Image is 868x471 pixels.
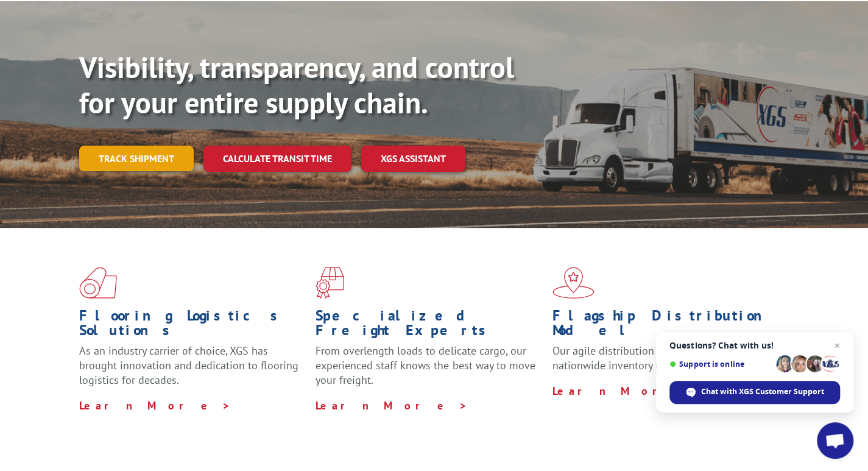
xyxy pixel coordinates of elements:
img: xgs-icon-focused-on-flooring-red [316,267,344,299]
a: XGS ASSISTANT [361,146,465,172]
a: Learn More > [552,384,704,398]
p: From overlength loads to delicate cargo, our experienced staff knows the best way to move your fr... [316,344,543,398]
img: xgs-icon-flagship-distribution-model-red [552,267,595,299]
a: Calculate transit time [203,146,351,172]
h1: Flagship Distribution Model [552,308,780,344]
div: Open chat [817,422,853,459]
b: Visibility, transparency, and control for your entire supply chain. [79,48,514,121]
span: Questions? Chat with us! [669,341,840,350]
h1: Specialized Freight Experts [316,308,543,344]
span: Chat with XGS Customer Support [701,386,824,397]
span: Support is online [669,359,772,369]
img: xgs-icon-total-supply-chain-intelligence-red [79,267,117,299]
div: Chat with XGS Customer Support [669,381,840,404]
span: Close chat [830,338,844,353]
a: Learn More > [316,398,467,413]
h1: Flooring Logistics Solutions [79,308,306,344]
a: Track shipment [79,146,194,171]
a: Learn More > [79,398,231,413]
span: Our agile distribution network gives you nationwide inventory management on demand. [552,344,777,372]
span: As an industry carrier of choice, XGS has brought innovation and dedication to flooring logistics... [79,344,298,387]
